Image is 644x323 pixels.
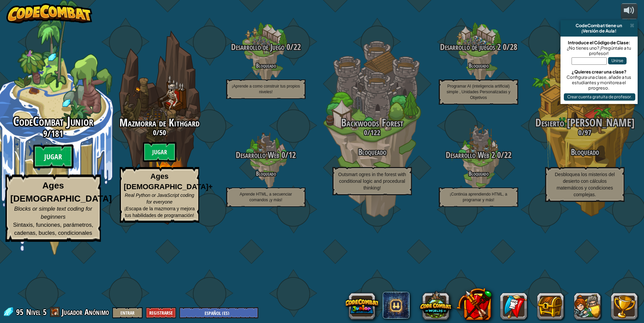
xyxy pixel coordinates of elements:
span: Aprende HTML, a secuenciar comandos ¡y más! [239,192,292,202]
div: CodeCombat tiene un [563,23,635,28]
span: 22 [293,41,301,53]
h3: / [425,43,532,52]
div: ¿Quieres crear una clase? [564,69,634,74]
h4: Bloqueado [425,62,532,69]
button: Crear cuenta gratuita de profesor. [564,93,635,101]
span: Real Python or JavaScript coding for everyone [125,193,194,205]
span: Sintaxis, funciones, parámetros, cadenas, bucles, condicionales [13,222,93,236]
h4: Bloqueado [213,170,319,177]
span: 9 [43,127,47,140]
h3: / [425,151,532,160]
h3: / [213,43,319,52]
span: Desierto [PERSON_NAME] [535,115,635,130]
button: Ajustar volúmen [621,3,638,19]
btn: Jugar [33,145,73,169]
span: Backwoods Forest [341,115,404,130]
span: Desarrollo Web 2 [446,149,495,161]
h4: Bloqueado [425,170,532,177]
span: 95 [16,307,25,317]
strong: Ages [DEMOGRAPHIC_DATA] [10,181,112,204]
span: Mazmorra de Kithgard [119,115,200,130]
span: 0 [284,41,290,53]
span: 22 [504,149,512,161]
span: ¡Aprende a como construir tus propios niveles! [232,84,300,94]
h3: / [213,151,319,160]
span: Outsmart ogres in the forest with conditional logic and procedural thinking! [338,172,406,191]
div: Configura una clase, añade a tus estudiantes y monitorea el progreso. [564,74,634,91]
span: ¡Continúa aprendiendo HTML, a programar y más! [450,192,507,202]
span: 0 [153,127,156,138]
h4: Bloqueado [213,62,319,69]
span: 97 [585,127,591,138]
span: Blocks or simple text coding for beginners [14,206,92,220]
button: Entrar [112,307,143,318]
h3: Bloqueado [532,148,638,157]
div: ¡Versión de Aula! [563,28,635,34]
span: 0 [279,149,285,161]
span: Desarrollo de Juego [231,41,284,53]
button: Unirse [608,57,627,64]
strong: Ages [DEMOGRAPHIC_DATA]+ [124,172,213,191]
span: ¡Escapa de la mazmorra y mejora tus habilidades de programación! [124,206,195,218]
h3: / [106,128,213,137]
h3: Bloqueado [319,148,425,157]
span: 0 [364,127,367,138]
span: Nivel [26,307,41,318]
span: 12 [288,149,296,161]
span: Jugador Anónimo [62,307,109,317]
div: Complete previous world to unlock [106,21,213,234]
img: CodeCombat - Learn how to code by playing a game [6,3,92,23]
span: CodeCombat Junior [13,113,93,130]
btn: Jugar [143,142,176,162]
span: 122 [370,127,380,138]
span: 0 [495,149,501,161]
span: Desarrollo de juegos 2 [440,41,501,53]
span: Desbloquea los misterios del desierto con cálculos matemáticos y condiciones complejas. [555,172,615,197]
span: Desarrollo Web [236,149,279,161]
span: 50 [159,127,166,138]
span: 0 [501,41,506,53]
button: Registrarse [146,307,176,318]
h3: / [319,128,425,137]
h3: / [532,128,638,137]
span: 28 [510,41,517,53]
div: Introduce el Código de Clase: [564,40,634,45]
span: Programar AI (inteligencia artificial) simple , Unidades Personalizadas y Objetivos [446,84,510,100]
div: ¿No tienes uno? ¡Pregúntale a tu profesor! [564,45,634,56]
span: 181 [51,127,63,140]
span: 0 [578,127,582,138]
span: 5 [43,307,47,317]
